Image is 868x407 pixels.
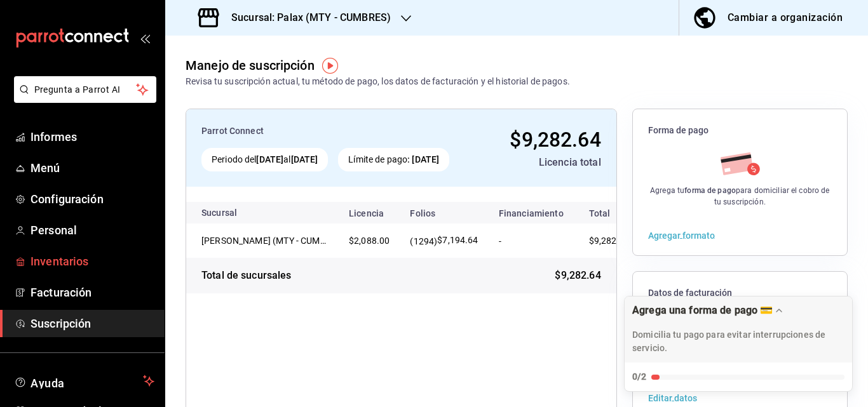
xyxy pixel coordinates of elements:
font: 0/2 [632,371,646,382]
font: Sucursal [201,208,237,218]
div: Agrega una forma de pago 💳 [624,296,853,392]
font: $7,194.64 [437,235,478,245]
font: al [283,154,290,164]
button: Editar datos [648,392,697,403]
img: Marcador de información sobre herramientas [322,58,338,74]
font: $9,282.64 [555,269,600,281]
font: Sucursal: Palax (MTY - CUMBRES) [231,11,391,23]
font: Parrot Connect [201,126,264,136]
font: Agrega tu [650,186,684,195]
font: Informes [31,130,77,143]
font: Total de sucursales [201,269,292,281]
font: [DATE] [291,154,318,164]
button: Pregunta a Parrot AI [14,76,156,103]
font: $2,088.00 [349,236,390,246]
font: Forma de pago [648,125,709,135]
font: Cambiar a organización [728,11,843,23]
font: Límite de pago [348,154,407,164]
font: Editar datos [648,393,697,403]
font: Ayuda [31,377,65,390]
font: Total [589,208,611,218]
font: [DATE] [256,154,283,164]
font: - [499,236,501,246]
font: Menú [31,161,60,175]
font: Manejo de suscripción [186,58,315,73]
font: Domicilia tu pago para evitar interrupciones de servicio. [632,330,825,353]
font: Personal [31,224,77,237]
font: Financiamiento [499,208,564,218]
font: [PERSON_NAME] (MTY - CUMBRES) [201,236,345,246]
font: $9,282.64 [589,236,630,246]
font: Inventarios [31,255,88,268]
font: $9,282.64 [510,128,600,152]
font: Agregar formato [648,230,715,241]
font: Revisa tu suscripción actual, tu método de pago, los datos de facturación y el historial de pagos. [186,76,570,86]
font: : [DATE] [407,154,439,164]
font: Suscripción [31,317,91,330]
font: Configuración [31,192,104,206]
font: Periodo del [212,154,256,164]
button: Ampliar lista de verificación [625,297,852,391]
a: Pregunta a Parrot AI [9,92,156,105]
font: Facturación [31,286,92,299]
div: Arrastrar para mover la lista de verificación [625,297,852,363]
font: forma de pago [684,186,736,195]
font: Datos de facturación [648,288,732,298]
font: Licencia [349,208,384,218]
font: Folios [410,208,435,218]
button: Agregar formato [648,230,715,240]
font: Licencia total [539,156,601,168]
button: abrir_cajón_menú [140,33,150,43]
font: (1294) [410,236,437,246]
div: Palacio (MTY - CUMBRES) [201,234,329,247]
font: Pregunta a Parrot AI [34,84,121,95]
font: Agrega una forma de pago 💳 [632,304,773,316]
font: para domiciliar el cobro de tu suscripción. [714,186,830,206]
